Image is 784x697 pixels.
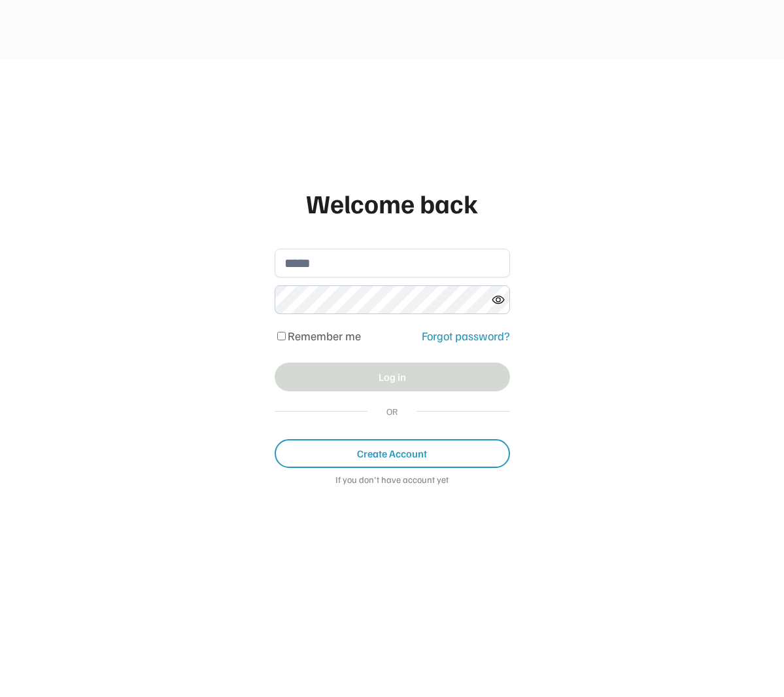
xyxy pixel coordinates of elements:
button: Log in [275,363,510,391]
label: Remember me [288,329,361,343]
img: yH5BAEAAAAALAAAAAABAAEAAAIBRAA7 [328,16,459,41]
div: Forgot password? [422,327,510,345]
div: Welcome back [275,183,510,223]
div: OR [381,404,403,418]
div: If you don't have account yet [275,474,510,488]
button: Create Account [275,439,510,468]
